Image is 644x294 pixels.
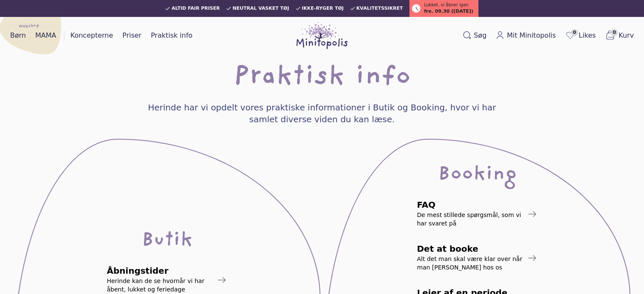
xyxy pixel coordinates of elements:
[507,30,556,41] span: Mit Minitopolis
[619,30,634,41] span: Kurv
[357,6,403,11] span: Kvalitetssikret
[119,29,145,42] a: Priser
[232,6,289,11] span: Neutral vasket tøj
[562,28,599,43] a: 0Likes
[67,29,116,42] a: Koncepterne
[424,2,468,8] span: Lukket, vi åbner igen
[147,29,196,42] a: Praktisk info
[171,6,220,11] span: Altid fair priser
[7,29,29,42] a: Børn
[579,30,596,41] span: Likes
[474,30,486,41] span: Søg
[492,29,559,42] a: Mit Minitopolis
[417,255,524,272] span: Alt det man skal være klar over når man [PERSON_NAME] hos os
[141,233,193,250] div: Butik
[107,267,213,275] span: Åbningstider
[414,241,541,275] a: Det at bookeAlt det man skal være klar over når man [PERSON_NAME] hos os
[233,64,411,91] h1: Praktisk info
[611,29,618,36] span: 0
[133,102,512,125] h4: Herinde har vi opdelt vores praktiske informationer i Butik og Booking, hvor vi har samlet divers...
[417,245,524,253] span: Det at booke
[424,8,473,15] span: fre. 09.30 ([DATE])
[302,6,344,11] span: Ikke-ryger tøj
[296,22,348,49] img: Minitopolis logo
[414,197,541,231] a: FAQDe mest stillede spørgsmål, som vi har svaret på
[417,201,524,209] span: FAQ
[107,277,213,294] span: Herinde kan de se hvornår vi har åbent, lukket og feriedage
[438,167,517,184] div: Booking
[459,29,490,42] button: Søg
[571,29,578,36] span: 0
[602,28,637,43] button: 0Kurv
[32,29,60,42] a: MAMA
[417,211,524,228] span: De mest stillede spørgsmål, som vi har svaret på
